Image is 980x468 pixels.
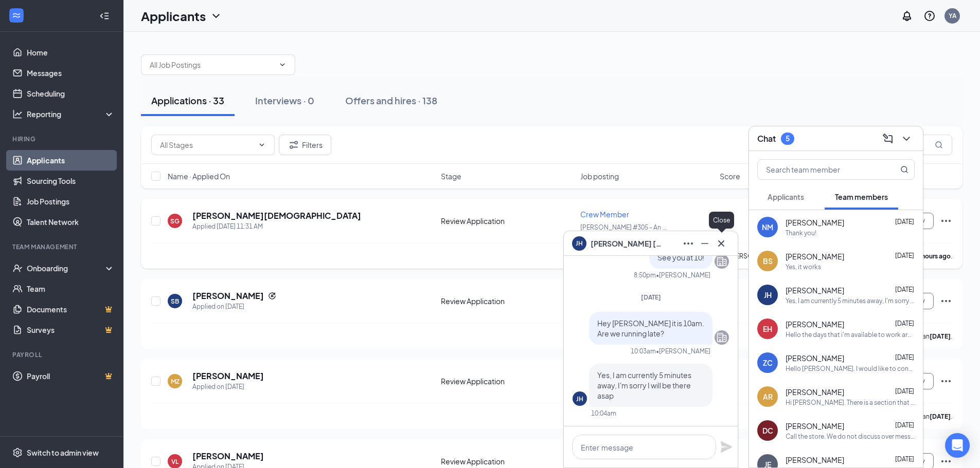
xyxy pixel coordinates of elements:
[657,253,704,262] span: See you at 10!
[895,387,914,395] span: [DATE]
[786,387,844,397] span: [PERSON_NAME]
[258,141,266,149] svg: ChevronDown
[27,150,115,171] a: Applicants
[99,11,110,21] svg: Collapse
[597,370,691,400] span: Yes, I am currently 5 minutes away, I'm sorry I will be there asap
[345,94,437,107] div: Offers and hires · 138
[786,229,816,237] div: Thank you!
[441,171,461,181] span: Stage
[12,447,23,458] svg: Settings
[27,366,115,386] a: PayrollCrown
[713,235,729,252] button: Cross
[762,425,773,436] div: DC
[580,171,619,181] span: Job posting
[12,242,113,251] div: Team Management
[12,135,113,143] div: Hiring
[631,347,656,355] div: 10:03am
[27,42,115,63] a: Home
[591,409,616,418] div: 10:04am
[11,10,22,21] svg: WorkstreamLogo
[170,217,180,226] div: SG
[940,455,952,467] svg: Ellipses
[27,320,115,340] a: SurveysCrown
[192,290,264,302] h5: [PERSON_NAME]
[898,130,915,147] button: ChevronDown
[699,237,711,250] svg: Minimize
[27,191,115,212] a: Job Postings
[786,251,844,261] span: [PERSON_NAME]
[634,271,656,279] div: 8:50pm
[786,285,844,295] span: [PERSON_NAME]
[171,457,179,466] div: VL
[786,398,915,407] div: Hi [PERSON_NAME]. There is a section that i noticed you did not submit. I need you to add either ...
[27,83,115,104] a: Scheduling
[441,296,574,306] div: Review Application
[716,331,728,344] svg: Company
[757,133,776,144] h3: Chat
[682,237,694,250] svg: Ellipses
[141,7,206,25] h1: Applicants
[716,255,728,268] svg: Company
[255,94,314,107] div: Interviews · 0
[764,290,772,300] div: JH
[895,286,914,293] span: [DATE]
[12,350,113,359] div: Payroll
[940,295,952,307] svg: Ellipses
[192,221,361,232] div: Applied [DATE] 11:31 AM
[150,59,274,70] input: All Job Postings
[930,332,951,340] b: [DATE]
[945,433,970,458] div: Open Intercom Messenger
[441,216,574,226] div: Review Application
[597,319,704,338] span: Hey [PERSON_NAME] it is 10am. Are we running late?
[288,139,300,151] svg: Filter
[715,237,727,250] svg: Cross
[786,432,915,441] div: Call the store. We do not discuss over message.
[27,278,115,299] a: Team
[786,296,915,305] div: Yes, I am currently 5 minutes away, I'm sorry I will be there asap
[27,299,115,320] a: DocumentsCrown
[12,109,23,119] svg: Analysis
[895,320,914,327] span: [DATE]
[27,447,99,458] div: Switch to admin view
[171,377,180,386] div: MZ
[786,455,844,465] span: [PERSON_NAME]
[656,271,710,279] span: • [PERSON_NAME]
[192,382,264,392] div: Applied on [DATE]
[786,353,844,363] span: [PERSON_NAME]
[192,451,264,462] h5: [PERSON_NAME]
[279,135,331,155] button: Filter Filters
[168,171,230,181] span: Name · Applied On
[27,171,115,191] a: Sourcing Tools
[895,353,914,361] span: [DATE]
[12,263,23,273] svg: UserCheck
[923,10,936,22] svg: QuestionInfo
[641,293,661,301] span: [DATE]
[192,370,264,382] h5: [PERSON_NAME]
[763,324,772,334] div: EH
[949,11,956,20] div: YA
[768,192,804,201] span: Applicants
[895,455,914,463] span: [DATE]
[210,10,222,22] svg: ChevronDown
[278,61,287,69] svg: ChevronDown
[192,302,276,312] div: Applied on [DATE]
[930,413,951,420] b: [DATE]
[720,441,733,453] svg: Plane
[441,456,574,466] div: Review Application
[786,217,844,228] span: [PERSON_NAME]
[580,210,629,219] span: Crew Member
[940,375,952,387] svg: Ellipses
[882,133,894,145] svg: ComposeMessage
[895,421,914,429] span: [DATE]
[786,319,844,329] span: [PERSON_NAME]
[835,192,888,201] span: Team members
[192,210,361,221] h5: [PERSON_NAME][DEMOGRAPHIC_DATA]
[151,94,224,107] div: Applications · 33
[27,63,115,83] a: Messages
[27,263,106,273] div: Onboarding
[697,235,713,252] button: Minimize
[786,263,821,271] div: Yes, it works
[171,297,179,306] div: SB
[656,347,710,355] span: • [PERSON_NAME]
